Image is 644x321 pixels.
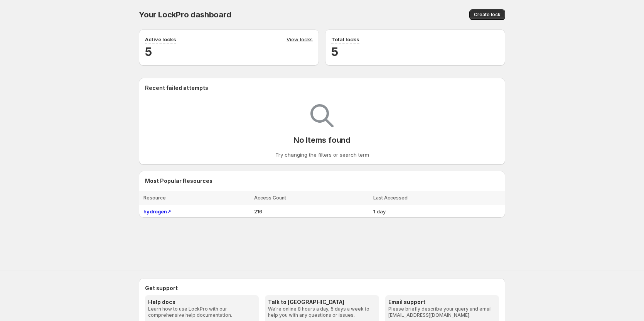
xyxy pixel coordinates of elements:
td: 1 day [371,205,505,218]
a: hydrogen↗ [143,208,171,215]
span: Access Count [254,195,286,201]
span: Resource [143,195,166,201]
p: No Items found [293,135,351,145]
h2: Recent failed attempts [145,84,208,92]
h3: Email support [388,298,496,306]
span: Last Accessed [373,195,408,201]
a: View locks [287,35,313,44]
p: We're online 8 hours a day, 5 days a week to help you with any questions or issues. [268,306,376,318]
img: Empty search results [310,104,334,127]
h2: Get support [145,284,499,292]
p: Active locks [145,35,176,43]
h2: Most Popular Resources [145,177,499,185]
p: Try changing the filters or search term [275,151,369,159]
h3: Talk to [GEOGRAPHIC_DATA] [268,298,376,306]
span: Your LockPro dashboard [139,10,231,19]
h3: Help docs [148,298,256,306]
h2: 5 [331,44,499,59]
p: Total locks [331,35,359,43]
td: 216 [252,205,371,218]
button: Create lock [469,9,505,20]
span: Create lock [474,12,501,18]
p: Learn how to use LockPro with our comprehensive help documentation. [148,306,256,318]
h2: 5 [145,44,313,59]
p: Please briefly describe your query and email [EMAIL_ADDRESS][DOMAIN_NAME]. [388,306,496,318]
